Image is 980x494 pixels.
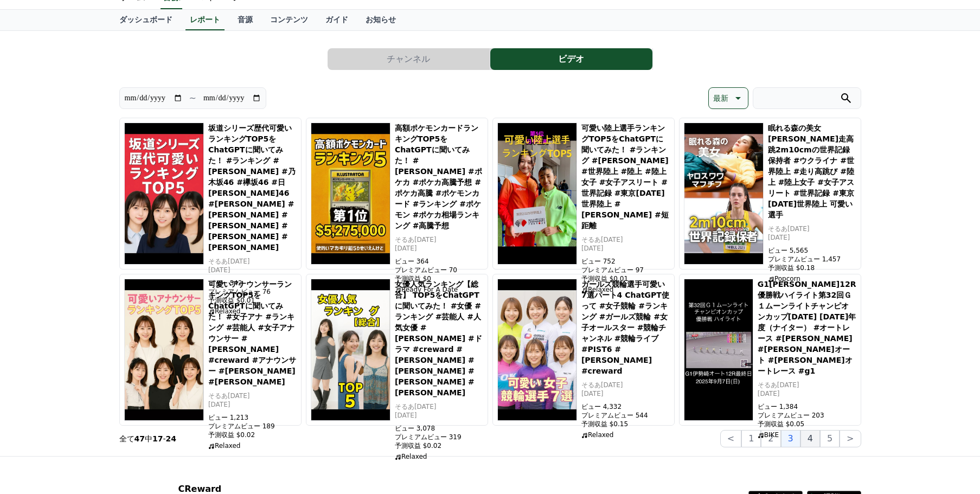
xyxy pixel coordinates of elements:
[768,246,856,255] p: ビュー 5,565
[152,434,163,443] strong: 17
[395,266,483,274] p: プレミアムビュー 70
[581,279,670,376] h5: ガールズ競輪選手可愛い7選パート4 ChatGPT使って #女子競輪 #ランキング #ガールズ競輪 #女子オールスター #競輪チャンネル #競輪ライブ #PIST6 #[PERSON_NAME]...
[395,123,483,231] h5: 高額ポケモンカードランキングTOP5をChatGPTに聞いてみた！ #[PERSON_NAME] #ポケカ #ポケカ高騰予想 #ポケカ高騰 #ポケモンカード #ランキング #ポケモン #ポケカ相...
[684,279,753,421] img: G1伊勢崎12R 優勝戦ハイライト第32回Ｇ１ムーンライトチャンピオンカップ2025年9月7日(日) 令和７年度（ナイター） #オートレース #伊勢崎 #伊勢崎オート #伊勢崎オートレース #g1
[581,123,670,231] h5: 可愛い陸上選手ランキングTOP5をChatGPTに聞いてみた！ #ランキング #[PERSON_NAME] #世界陸上 #陸上 #陸上女子 #女子アスリート #世界記録 #東京[DATE]世界陸...
[124,123,204,265] img: 坂道シリーズ歴代可愛いランキングTOP5をChatGPTに聞いてみた！ #ランキング #ヒカル #乃木坂46 #欅坂46 #日向坂46 #白石麻衣 #西野七瀬 #齋藤飛鳥 #生田絵梨花 #平手友梨奈
[768,123,856,220] h5: 眠れる森の美女[PERSON_NAME]走高跳2m10cmの世界記録保持者 #ウクライナ #世界陸上 #走り高跳び #陸上 #陸上女子 #女子アスリート #世界記録 #東京[DATE]世界陸上 ...
[713,91,728,106] p: 最新
[395,424,483,433] p: ビュー 3,078
[395,235,483,244] p: そるあ[DATE]
[395,441,483,450] p: 予測収益 $0.02
[119,118,302,270] button: 坂道シリーズ歴代可愛いランキングTOP5をChatGPTに聞いてみた！ #ランキング #ヒカル #乃木坂46 #欅坂46 #日向坂46 #白石麻衣 #西野七瀬 #齋藤飛鳥 #生田絵梨花 #平手友...
[708,87,748,109] button: 最新
[185,10,225,30] a: レポート
[261,10,317,30] a: コンテンツ
[684,123,764,265] img: 眠れる森の美女ヤロスラワ・マフチフ走高跳2m10cmの世界記録保持者 #ウクライナ #世界陸上 #走り高跳び #陸上 #陸上女子 #女子アスリート #世界記録 #東京2025世界陸上 可愛い選手
[328,48,490,70] button: チャンネル
[581,257,670,266] p: ビュー 752
[119,274,302,426] button: 可愛いアナウンサーランキングTOP5をChatGPTに聞いてみた！ #女子アナ #ランキング #芸能人 #女子アナウンサー #ヒカル #creward #アナウンサー #弘中綾香 #田中みな実 ...
[208,279,297,387] h5: 可愛いアナウンサーランキングTOP5をChatGPTに聞いてみた！ #女子アナ #ランキング #芸能人 #女子アナウンサー #[PERSON_NAME] #creward #アナウンサー #[P...
[311,279,390,421] img: 女優人気ランキング【総合】 TOP5をChatGPTに聞いてみた！ #女優 #ランキング #芸能人 #人気女優 #ヒカル #ドラマ #creward #新垣結衣 #芦田愛菜 #綾瀬はるか #有村架純
[229,10,261,30] a: 音源
[581,266,670,274] p: プレミアムビュー 97
[189,92,196,105] p: ~
[497,279,577,421] img: ガールズ競輪選手可愛い7選パート4 ChatGPT使って #女子競輪 #ランキング #ガールズ競輪 #女子オールスター #競輪チャンネル #競輪ライブ #PIST6 #ヒカル #creward
[492,118,675,270] button: 可愛い陸上選手ランキングTOP5をChatGPTに聞いてみた！ #ランキング #ヒカル #世界陸上 #陸上 #陸上女子 #女子アスリート #世界記録 #東京2025世界陸上 #田中佑美 #短距離...
[395,257,483,266] p: ビュー 364
[208,266,297,274] p: [DATE]
[581,431,670,439] p: Relaxed
[581,244,670,253] p: [DATE]
[208,431,297,439] p: 予測収益 $0.02
[768,255,856,264] p: プレミアムビュー 1,457
[581,389,670,398] p: [DATE]
[395,244,483,253] p: [DATE]
[395,411,483,420] p: [DATE]
[758,420,856,428] p: 予測収益 $0.05
[208,123,297,253] h5: 坂道シリーズ歴代可愛いランキングTOP5をChatGPTに聞いてみた！ #ランキング #[PERSON_NAME] #乃木坂46 #欅坂46 #日[PERSON_NAME]46 #[PERSON...
[395,452,483,461] p: Relaxed
[395,279,483,398] h5: 女優人気ランキング【総合】 TOP5をChatGPTに聞いてみた！ #女優 #ランキング #芸能人 #人気女優 #[PERSON_NAME] #ドラマ #creward #[PERSON_NAM...
[208,422,297,431] p: プレミアムビュー 189
[134,434,145,443] strong: 47
[395,433,483,441] p: プレミアムビュー 319
[357,10,405,30] a: お知らせ
[208,413,297,422] p: ビュー 1,213
[208,257,297,266] p: そるあ[DATE]
[679,274,861,426] button: G1伊勢崎12R 優勝戦ハイライト第32回Ｇ１ムーンライトチャンピオンカップ2025年9月7日(日) 令和７年度（ナイター） #オートレース #伊勢崎 #伊勢崎オート #伊勢崎オートレース #g...
[581,381,670,389] p: そるあ[DATE]
[581,411,670,420] p: プレミアムビュー 544
[208,400,297,409] p: [DATE]
[166,434,176,443] strong: 24
[119,433,177,444] p: 全て 中 -
[306,274,488,426] button: 女優人気ランキング【総合】 TOP5をChatGPTに聞いてみた！ #女優 #ランキング #芸能人 #人気女優 #ヒカル #ドラマ #creward #新垣結衣 #芦田愛菜 #綾瀬はるか #有村...
[758,411,856,420] p: プレミアムビュー 203
[581,402,670,411] p: ビュー 4,332
[208,441,297,450] p: Relaxed
[581,420,670,428] p: 予測収益 $0.15
[124,279,204,421] img: 可愛いアナウンサーランキングTOP5をChatGPTに聞いてみた！ #女子アナ #ランキング #芸能人 #女子アナウンサー #ヒカル #creward #アナウンサー #弘中綾香 #田中みな実
[768,224,856,233] p: そるあ[DATE]
[317,10,357,30] a: ガイド
[111,10,181,30] a: ダッシュボード
[758,431,856,439] p: BIKE
[768,264,856,272] p: 予測収益 $0.18
[492,274,675,426] button: ガールズ競輪選手可愛い7選パート4 ChatGPT使って #女子競輪 #ランキング #ガールズ競輪 #女子オールスター #競輪チャンネル #競輪ライブ #PIST6 #ヒカル #creward ...
[328,48,490,70] a: チャンネル
[497,123,577,265] img: 可愛い陸上選手ランキングTOP5をChatGPTに聞いてみた！ #ランキング #ヒカル #世界陸上 #陸上 #陸上女子 #女子アスリート #世界記録 #東京2025世界陸上 #田中佑美 #短距離
[581,235,670,244] p: そるあ[DATE]
[679,118,861,270] button: 眠れる森の美女ヤロスラワ・マフチフ走高跳2m10cmの世界記録保持者 #ウクライナ #世界陸上 #走り高跳び #陸上 #陸上女子 #女子アスリート #世界記録 #東京2025世界陸上 可愛い選手...
[758,381,856,389] p: そるあ[DATE]
[758,402,856,411] p: ビュー 1,384
[741,430,761,447] button: 1
[720,430,741,447] button: <
[490,48,652,70] button: ビデオ
[758,279,856,376] h5: G1[PERSON_NAME]12R 優勝戦ハイライト第32回Ｇ１ムーンライトチャンピオンカップ[DATE] [DATE]年度（ナイター） #オートレース #[PERSON_NAME] #[PE...
[208,392,297,400] p: そるあ[DATE]
[395,402,483,411] p: そるあ[DATE]
[306,118,488,270] button: 高額ポケモンカードランキングTOP5をChatGPTに聞いてみた！ #ヒカル #ポケカ #ポケカ高騰予想 #ポケカ高騰 #ポケモンカード #ランキング #ポケモン #ポケカ相場ランキング #高騰...
[758,389,856,398] p: [DATE]
[311,123,390,265] img: 高額ポケモンカードランキングTOP5をChatGPTに聞いてみた！ #ヒカル #ポケカ #ポケカ高騰予想 #ポケカ高騰 #ポケモンカード #ランキング #ポケモン #ポケカ相場ランキング #高騰予想
[768,233,856,242] p: [DATE]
